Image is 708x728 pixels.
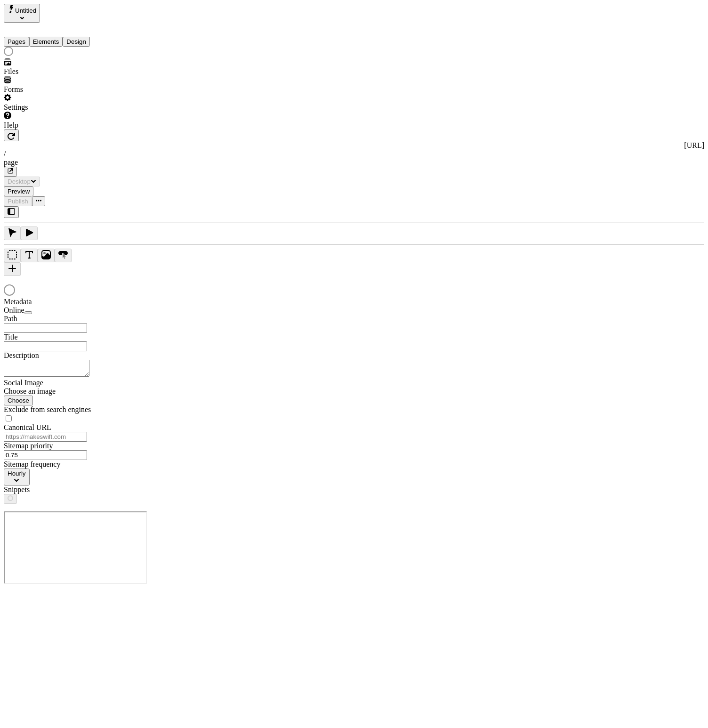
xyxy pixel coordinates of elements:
button: Text [21,249,38,262]
span: Path [4,315,17,323]
span: Exclude from search engines [4,405,91,413]
button: Choose [4,396,33,405]
span: Sitemap frequency [4,460,60,468]
button: Button [55,249,72,262]
div: Metadata [4,298,117,306]
div: [URL] [4,141,704,150]
span: Desktop [8,178,31,185]
input: https://makeswift.com [4,432,87,442]
button: Select site [4,4,40,23]
span: Preview [8,188,30,195]
button: Image [38,249,55,262]
span: Description [4,351,39,359]
button: Hourly [4,469,30,485]
div: Choose an image [4,387,117,396]
div: page [4,158,704,167]
span: Online [4,306,24,314]
span: Choose [8,397,29,404]
iframe: Cookie Feature Detection [4,511,147,584]
button: Pages [4,37,29,47]
div: Files [4,67,117,76]
span: Untitled [15,7,36,14]
div: Forms [4,85,117,94]
div: Help [4,121,117,129]
span: Title [4,333,18,341]
div: Snippets [4,485,117,494]
span: Hourly [8,470,26,477]
span: Sitemap priority [4,442,53,450]
button: Design [63,37,90,47]
button: Box [4,249,21,262]
span: Social Image [4,379,43,387]
button: Publish [4,196,32,206]
button: Preview [4,186,33,196]
span: Canonical URL [4,423,51,431]
button: Elements [29,37,63,47]
div: Settings [4,103,117,112]
span: Publish [8,198,28,205]
button: Desktop [4,177,40,186]
div: / [4,150,704,158]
